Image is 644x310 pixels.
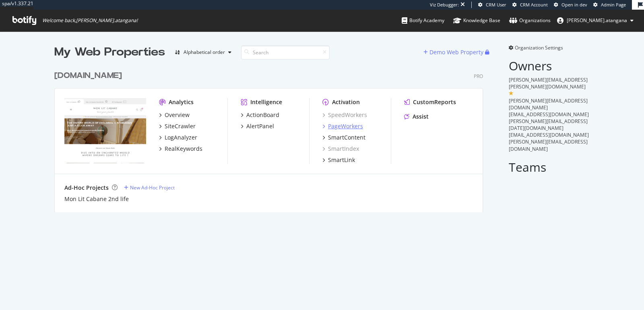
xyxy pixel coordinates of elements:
button: [PERSON_NAME].atangana [551,14,640,27]
a: RealKeywords [159,145,202,153]
span: renaud.atangana [567,17,627,24]
a: LogAnalyzer [159,133,197,142]
span: [PERSON_NAME][EMAIL_ADDRESS][DOMAIN_NAME] [509,138,588,152]
div: SiteCrawler [165,122,196,130]
div: Assist [413,113,429,121]
span: Open in dev [561,2,587,8]
div: PageWorkers [328,122,363,130]
div: RealKeywords [165,145,202,153]
a: AlertPanel [241,122,274,130]
a: New Ad-Hoc Project [124,184,175,191]
input: Search [241,45,330,60]
button: Alphabetical order [171,46,235,59]
div: Knowledge Base [453,16,500,25]
span: [EMAIL_ADDRESS][DOMAIN_NAME] [509,111,589,118]
a: Organizations [509,10,551,31]
span: [EMAIL_ADDRESS][DOMAIN_NAME] [509,131,589,138]
a: SiteCrawler [159,122,196,130]
span: [PERSON_NAME][EMAIL_ADDRESS][DATE][DOMAIN_NAME] [509,118,588,131]
div: Intelligence [250,98,282,106]
a: ActionBoard [241,111,279,119]
span: [PERSON_NAME][EMAIL_ADDRESS][DOMAIN_NAME] [509,97,588,111]
a: Assist [404,113,429,121]
div: AlertPanel [246,122,274,130]
img: monlitcabane.com [64,98,146,163]
div: Alphabetical order [184,50,225,55]
div: Organizations [509,16,551,25]
div: Ad-Hoc Projects [64,184,109,192]
a: Demo Web Property [423,49,485,55]
div: [DOMAIN_NAME] [54,70,122,82]
span: [PERSON_NAME][EMAIL_ADDRESS][PERSON_NAME][DOMAIN_NAME] [509,76,588,90]
a: [DOMAIN_NAME] [54,70,125,82]
a: Overview [159,111,190,119]
div: CustomReports [413,98,456,106]
span: Admin Page [601,2,626,8]
a: CRM Account [512,2,548,8]
div: Analytics [169,98,194,106]
div: LogAnalyzer [165,133,197,142]
div: Botify Academy [402,16,444,25]
a: CRM User [478,2,506,8]
a: SpeedWorkers [322,111,367,119]
a: Admin Page [593,2,626,8]
h2: Owners [509,59,590,72]
div: My Web Properties [54,44,165,60]
span: CRM User [486,2,506,8]
a: SmartContent [322,133,365,142]
span: Organization Settings [515,44,563,51]
button: Demo Web Property [423,46,485,59]
div: grid [54,60,489,212]
a: CustomReports [404,98,456,106]
span: CRM Account [520,2,548,8]
a: SmartIndex [322,145,359,153]
div: Viz Debugger: [430,2,459,8]
div: Pro [474,73,483,80]
h2: Teams [509,160,590,174]
a: SmartLink [322,156,355,164]
div: Overview [165,111,190,119]
span: Welcome back, [PERSON_NAME].atangana ! [42,17,138,24]
a: Mon Lit Cabane 2nd life [64,195,129,203]
div: New Ad-Hoc Project [130,184,175,191]
div: SmartLink [328,156,355,164]
a: Botify Academy [402,10,444,31]
div: Activation [332,98,360,106]
div: ActionBoard [246,111,279,119]
div: Demo Web Property [429,48,483,56]
a: Knowledge Base [453,10,500,31]
a: Open in dev [554,2,587,8]
div: SmartContent [328,133,365,142]
a: PageWorkers [322,122,363,130]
